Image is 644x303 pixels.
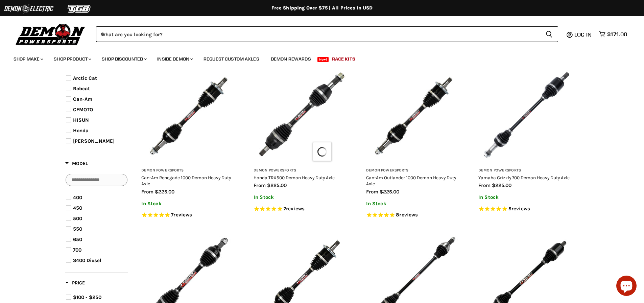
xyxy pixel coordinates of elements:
span: 3400 Diesel [73,257,101,263]
span: from [478,182,491,188]
a: Can-Am Outlander 1000 Demon Heavy Duty Axle [366,175,456,186]
span: CFMOTO [73,107,93,113]
span: reviews [399,212,418,218]
p: In Stock [366,201,462,207]
a: Inside Demon [152,52,197,66]
img: Demon Powersports [14,22,88,46]
span: reviews [286,206,305,212]
span: $225.00 [380,189,399,195]
input: When autocomplete results are available use up and down arrows to review and enter to select [96,26,540,42]
img: Demon Electric Logo 2 [3,2,54,15]
span: Honda [73,127,89,134]
span: Price [65,280,85,286]
span: reviews [173,212,192,218]
span: Rated 4.7 out of 5 stars 7 reviews [141,212,237,219]
img: TGB Logo 2 [54,2,105,15]
p: In Stock [141,201,237,207]
span: [PERSON_NAME] [73,138,115,144]
a: Demon Rewards [266,52,316,66]
span: Rated 4.6 out of 5 stars 5 reviews [478,206,574,213]
span: Arctic Cat [73,75,97,81]
form: Product [96,26,558,42]
a: Yamaha Grizzly 700 Demon Heavy Duty Axle [478,175,570,180]
span: HISUN [73,117,89,123]
span: 700 [73,247,81,253]
span: 650 [73,236,82,242]
span: 7 reviews [284,206,305,212]
span: $171.00 [607,31,627,38]
a: Can-Am Renegade 1000 Demon Heavy Duty Axle [141,175,231,186]
h3: Demon Powersports [478,168,574,173]
span: Can-Am [73,96,92,102]
a: Race Kits [327,52,360,66]
span: Bobcat [73,86,90,92]
a: $171.00 [596,29,630,39]
h3: Demon Powersports [366,168,462,173]
input: Search Options [66,174,127,186]
ul: Main menu [8,49,625,66]
a: Log in [571,31,596,38]
span: 550 [73,226,82,232]
a: Request Custom Axles [198,52,264,66]
span: 5 reviews [508,206,530,212]
div: Free Shipping Over $75 | All Prices In USD [52,5,593,11]
span: from [141,189,153,195]
span: 400 [73,194,82,201]
button: Search [540,26,558,42]
a: Shop Discounted [97,52,151,66]
span: 8 reviews [396,212,418,218]
span: New! [317,57,329,62]
span: $225.00 [492,182,511,188]
span: Model [65,161,88,166]
span: $225.00 [155,189,174,195]
a: Shop Make [8,52,47,66]
span: reviews [511,206,530,212]
span: from [254,182,266,188]
h3: Demon Powersports [254,168,349,173]
p: In Stock [254,194,349,200]
span: $100 - $250 [73,294,101,300]
img: Can-Am Renegade 1000 Demon Heavy Duty Axle [141,68,237,163]
span: 500 [73,215,82,222]
a: Honda TRX500 Demon Heavy Duty Axle [254,175,335,180]
img: Yamaha Grizzly 700 Demon Heavy Duty Axle [478,68,574,163]
img: Can-Am Outlander 1000 Demon Heavy Duty Axle [366,68,462,163]
span: Rated 5.0 out of 5 stars 7 reviews [254,206,349,213]
button: Filter by Price [65,280,85,288]
span: $225.00 [267,182,287,188]
img: Honda TRX500 Demon Heavy Duty Axle [254,68,349,163]
span: from [366,189,378,195]
span: 450 [73,205,82,211]
span: Rated 5.0 out of 5 stars 8 reviews [366,212,462,219]
inbox-online-store-chat: Shopify online store chat [614,276,639,298]
span: 7 reviews [171,212,192,218]
a: Shop Product [49,52,95,66]
button: Filter by Model [65,160,88,169]
p: In Stock [478,194,574,200]
span: Log in [574,31,592,38]
h3: Demon Powersports [141,168,237,173]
